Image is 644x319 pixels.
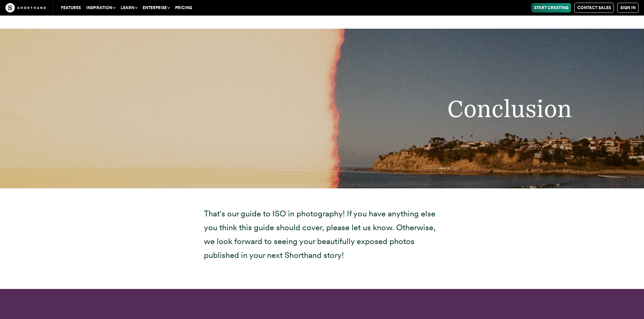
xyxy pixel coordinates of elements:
button: Inspiration [84,3,118,12]
button: Enterprise [140,3,172,12]
p: That's our guide to ISO in photography! If you have anything else you think this guide should cov... [204,207,440,262]
a: Pricing [172,3,195,12]
a: Features [58,3,84,12]
a: Sign in [617,3,639,13]
button: Learn [118,3,140,12]
h2: Conclusion [278,97,586,121]
img: The Craft [5,3,46,12]
a: Contact Sales [574,3,614,13]
a: Start Creating [531,3,571,12]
